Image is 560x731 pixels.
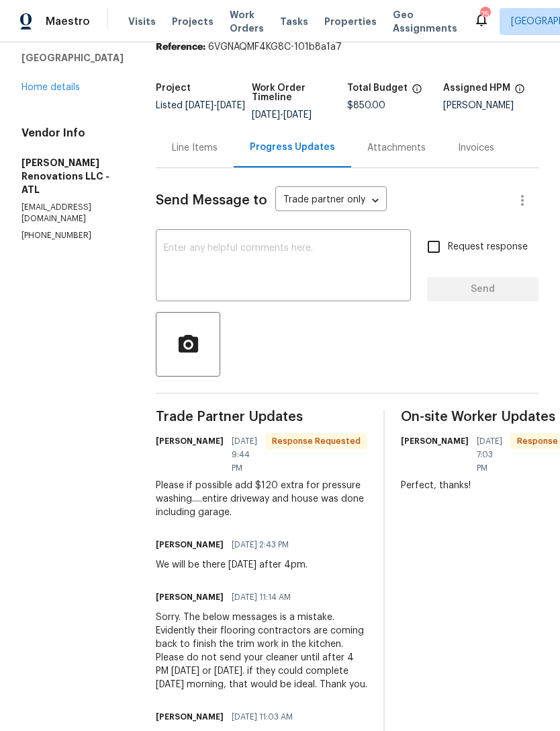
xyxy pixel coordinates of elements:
span: [DATE] 2:43 PM [232,538,289,551]
span: Response Requested [267,434,366,448]
span: [DATE] 11:14 AM [232,590,291,604]
span: The total cost of line items that have been proposed by Opendoor. This sum includes line items th... [412,83,422,101]
span: Listed [156,101,245,110]
h6: [PERSON_NAME] [156,590,224,604]
span: [DATE] [185,101,214,110]
div: We will be there [DATE] after 4pm. [156,558,308,572]
span: - [252,110,312,120]
h4: Vendor Info [21,126,124,140]
h5: [GEOGRAPHIC_DATA] [21,51,124,65]
div: Sorry. The below messages is a mistake. Evidently their flooring contractors are coming back to f... [156,611,367,691]
b: Reference: [156,42,205,52]
h5: Work Order Timeline [252,83,348,102]
div: [PERSON_NAME] [443,101,539,110]
span: Send Message to [156,194,267,207]
span: Work Orders [230,8,264,35]
span: [DATE] 9:44 PM [232,434,257,475]
h6: [PERSON_NAME] [156,538,224,551]
span: Request response [448,240,528,254]
span: Visits [128,15,156,28]
a: Home details [21,83,80,92]
span: Trade Partner Updates [156,410,367,424]
h5: Project [156,83,191,93]
span: Maestro [46,15,90,28]
div: Invoices [458,141,494,155]
span: $850.00 [347,101,385,110]
h6: [PERSON_NAME] [156,434,224,448]
div: 6VGNAQMF4KG8C-101b8a1a7 [156,40,539,54]
h5: Total Budget [347,83,408,93]
span: Tasks [280,17,308,26]
h5: Assigned HPM [443,83,510,93]
h6: [PERSON_NAME] [156,710,224,724]
div: Attachments [367,141,426,155]
span: Projects [172,15,214,28]
span: [DATE] 11:03 AM [232,710,293,724]
div: Progress Updates [250,141,335,154]
span: [DATE] [217,101,245,110]
span: Geo Assignments [393,8,457,35]
div: Line Items [172,141,218,155]
h5: [PERSON_NAME] Renovations LLC - ATL [21,156,124,196]
div: Please if possible add $120 extra for pressure washing.....entire driveway and house was done inc... [156,479,367,519]
span: The hpm assigned to this work order. [514,83,525,101]
span: [DATE] 7:03 PM [477,434,502,475]
span: [DATE] [283,110,312,120]
p: [EMAIL_ADDRESS][DOMAIN_NAME] [21,202,124,225]
span: [DATE] [252,110,280,120]
p: [PHONE_NUMBER] [21,230,124,241]
h6: [PERSON_NAME] [401,434,469,448]
span: Properties [324,15,377,28]
span: - [185,101,245,110]
div: Trade partner only [275,190,387,212]
div: 75 [480,8,489,22]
